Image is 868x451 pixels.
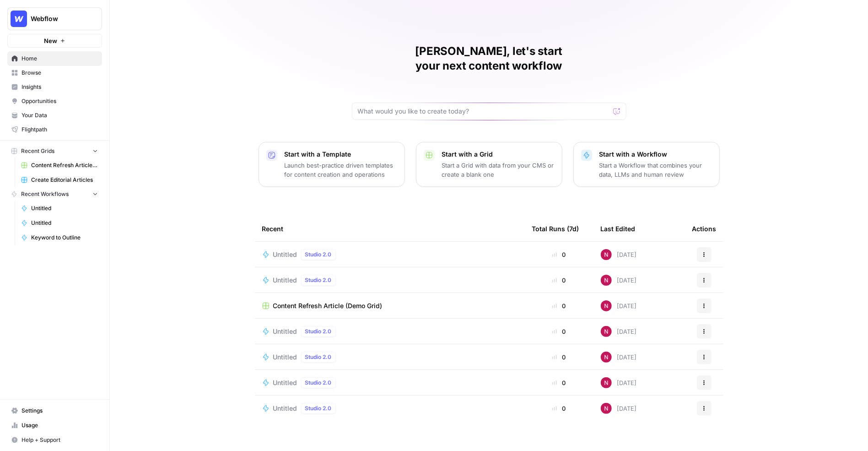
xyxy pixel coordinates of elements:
[692,216,717,241] div: Actions
[21,190,69,198] span: Recent Workflows
[532,327,586,336] div: 0
[358,107,609,116] input: What would you like to create today?
[285,150,397,159] p: Start with a Template
[273,301,383,310] span: Content Refresh Article (Demo Grid)
[601,352,612,363] img: 809rsgs8fojgkhnibtwc28oh1nli
[273,378,297,387] span: Untitled
[285,161,397,179] p: Launch best-practice driven templates for content creation and operations
[601,249,612,260] img: 809rsgs8fojgkhnibtwc28oh1nli
[7,51,102,66] a: Home
[532,276,586,285] div: 0
[305,276,332,284] span: Studio 2.0
[7,433,102,447] button: Help + Support
[601,352,637,363] div: [DATE]
[273,327,297,336] span: Untitled
[262,275,518,286] a: UntitledStudio 2.0
[7,187,102,201] button: Recent Workflows
[7,94,102,109] a: Opportunities
[532,378,586,387] div: 0
[262,216,518,241] div: Recent
[22,407,98,415] span: Settings
[22,83,98,91] span: Insights
[7,80,102,94] a: Insights
[601,377,637,388] div: [DATE]
[17,216,102,230] a: Untitled
[262,326,518,337] a: UntitledStudio 2.0
[273,353,297,362] span: Untitled
[22,421,98,429] span: Usage
[7,144,102,158] button: Recent Grids
[601,403,637,414] div: [DATE]
[305,353,332,361] span: Studio 2.0
[601,216,636,241] div: Last Edited
[601,300,612,311] img: 809rsgs8fojgkhnibtwc28oh1nli
[31,204,98,212] span: Untitled
[273,404,297,413] span: Untitled
[11,11,27,27] img: Webflow Logo
[305,404,332,413] span: Studio 2.0
[22,69,98,77] span: Browse
[7,418,102,433] a: Usage
[273,276,297,285] span: Untitled
[532,353,586,362] div: 0
[273,250,297,259] span: Untitled
[599,161,712,179] p: Start a Workflow that combines your data, LLMs and human review
[31,14,86,23] span: Webflow
[17,158,102,173] a: Content Refresh Article (Demo Grid)
[31,219,98,227] span: Untitled
[21,147,54,155] span: Recent Grids
[601,275,612,286] img: 809rsgs8fojgkhnibtwc28oh1nli
[532,301,586,310] div: 0
[601,326,612,337] img: 809rsgs8fojgkhnibtwc28oh1nli
[532,404,586,413] div: 0
[416,142,562,187] button: Start with a GridStart a Grid with data from your CMS or create a blank one
[17,173,102,187] a: Create Editorial Articles
[262,377,518,388] a: UntitledStudio 2.0
[17,230,102,245] a: Keyword to Outline
[442,150,555,159] p: Start with a Grid
[442,161,555,179] p: Start a Grid with data from your CMS or create a blank one
[17,201,102,216] a: Untitled
[305,327,332,336] span: Studio 2.0
[573,142,720,187] button: Start with a WorkflowStart a Workflow that combines your data, LLMs and human review
[7,34,102,48] button: New
[22,97,98,105] span: Opportunities
[31,176,98,184] span: Create Editorial Articles
[601,275,637,286] div: [DATE]
[22,125,98,134] span: Flightpath
[7,403,102,418] a: Settings
[44,36,57,45] span: New
[352,44,626,73] h1: [PERSON_NAME], let's start your next content workflow
[601,300,637,311] div: [DATE]
[601,377,612,388] img: 809rsgs8fojgkhnibtwc28oh1nli
[259,142,405,187] button: Start with a TemplateLaunch best-practice driven templates for content creation and operations
[22,54,98,63] span: Home
[7,7,102,30] button: Workspace: Webflow
[31,161,98,169] span: Content Refresh Article (Demo Grid)
[22,111,98,120] span: Your Data
[262,301,518,310] a: Content Refresh Article (Demo Grid)
[7,108,102,123] a: Your Data
[262,403,518,414] a: UntitledStudio 2.0
[262,352,518,363] a: UntitledStudio 2.0
[532,216,579,241] div: Total Runs (7d)
[305,250,332,259] span: Studio 2.0
[601,326,637,337] div: [DATE]
[7,122,102,137] a: Flightpath
[601,249,637,260] div: [DATE]
[599,150,712,159] p: Start with a Workflow
[532,250,586,259] div: 0
[262,249,518,260] a: UntitledStudio 2.0
[31,234,98,242] span: Keyword to Outline
[305,379,332,387] span: Studio 2.0
[7,65,102,80] a: Browse
[22,436,98,444] span: Help + Support
[601,403,612,414] img: 809rsgs8fojgkhnibtwc28oh1nli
